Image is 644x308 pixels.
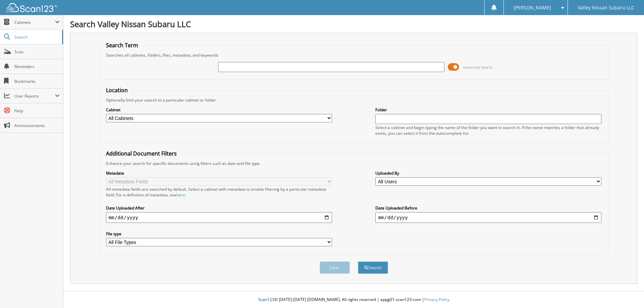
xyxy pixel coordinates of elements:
[14,34,59,40] span: Search
[106,170,332,176] label: Metadata
[358,261,388,274] button: Search
[258,297,274,302] span: Scan123
[106,231,332,237] label: File type
[106,107,332,113] label: Cabinet
[375,107,601,113] label: Folder
[103,42,142,49] legend: Search Term
[14,78,60,84] span: Bookmarks
[14,64,60,69] span: Reminders
[103,52,605,58] div: Searches all cabinets, folders, files, metadata, and keywords
[103,86,131,94] legend: Location
[375,170,601,176] label: Uploaded By
[375,125,601,136] div: Select a cabinet and begin typing the name of the folder you want to search in. If the name match...
[14,93,55,99] span: User Reports
[463,65,493,70] span: Advanced Search
[176,192,185,198] a: here
[14,123,60,128] span: Announcements
[375,212,601,223] input: end
[70,18,637,29] h1: Search Valley Nissan Subaru LLC
[424,297,449,302] a: Privacy Policy
[106,205,332,211] label: Date Uploaded After
[103,97,605,103] div: Optionally limit your search to a particular cabinet or folder
[14,108,60,114] span: Help
[514,6,551,10] span: [PERSON_NAME]
[103,161,605,166] div: Enhance your search for specific documents using filters such as date and file type.
[375,205,601,211] label: Date Uploaded Before
[106,212,332,223] input: start
[320,261,350,274] button: Clear
[106,186,332,198] div: All metadata fields are searched by default. Select a cabinet with metadata to enable filtering b...
[14,49,60,55] span: Scan
[7,3,57,12] img: scan123-logo-white.svg
[14,19,55,25] span: Cabinets
[63,292,644,308] div: © [DATE]-[DATE] [DOMAIN_NAME]. All rights reserved | appg01-scan123-com |
[610,276,644,308] iframe: Chat Widget
[578,6,634,10] span: Valley Nissan Subaru LLC
[103,150,180,157] legend: Additional Document Filters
